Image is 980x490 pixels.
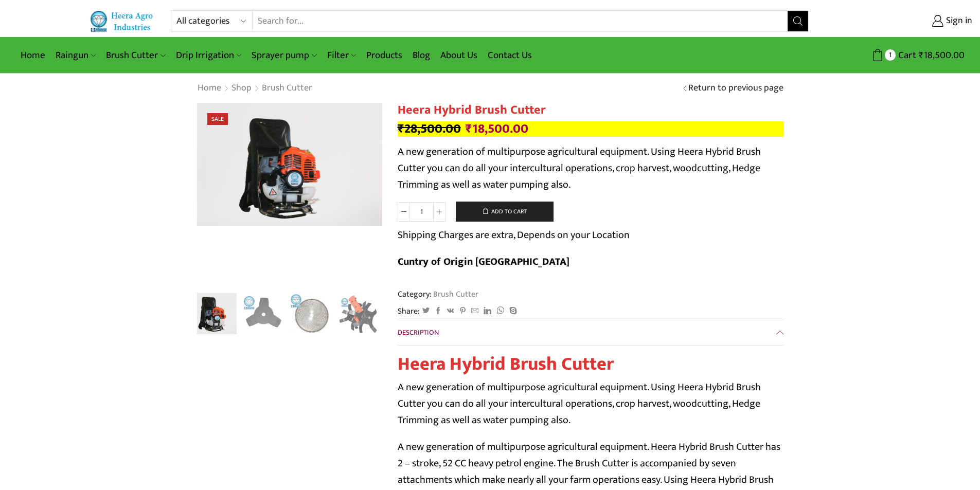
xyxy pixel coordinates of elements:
[398,320,783,345] a: Description
[410,202,433,222] input: Product quantity
[398,253,569,270] b: Cuntry of Origin [GEOGRAPHIC_DATA]
[824,12,972,30] a: Sign in
[290,293,332,334] li: 3 / 10
[242,293,284,334] li: 2 / 10
[194,292,237,334] a: Heera Brush Cutter
[398,305,420,317] span: Share:
[15,43,50,67] a: Home
[398,118,461,139] bdi: 28,500.00
[896,48,916,62] span: Cart
[246,43,322,67] a: Sprayer pump
[919,47,924,63] span: ₹
[407,43,435,67] a: Blog
[261,82,313,95] a: Brush Cutter
[197,82,313,95] nav: Breadcrumb
[242,293,284,336] a: 14
[688,82,783,95] a: Return to previous page
[337,293,380,336] a: 13
[819,46,965,65] a: 1 Cart ₹18,500.00
[919,47,965,63] bdi: 18,500.00
[337,293,380,336] img: WEEDER
[50,43,101,67] a: Raingun
[231,82,252,95] a: Shop
[197,103,382,226] img: Heera Brush Cutter
[398,103,783,118] h1: Heera Hybrid Brush Cutter
[398,326,439,338] span: Description
[398,227,630,243] p: Shipping Charges are extra, Depends on your Location
[197,82,222,95] a: Home
[398,379,783,428] p: A new generation of multipurpose agricultural equipment. Using Heera Hybrid Brush Cutter you can ...
[171,43,246,67] a: Drip Irrigation
[207,113,228,125] span: Sale
[398,353,783,375] h1: Heera Hybrid Brush Cutter
[361,43,407,67] a: Products
[466,118,472,139] span: ₹
[435,43,483,67] a: About Us
[432,287,478,301] a: Brush Cutter
[101,43,170,67] a: Brush Cutter
[885,49,896,60] span: 1
[398,143,783,193] p: A new generation of multipurpose agricultural equipment. Using Heera Hybrid Brush Cutter you can ...
[943,14,972,28] span: Sign in
[253,11,788,31] input: Search for...
[290,293,332,336] a: 15
[197,103,382,226] div: 1 / 10
[194,293,237,334] li: 1 / 10
[398,118,404,139] span: ₹
[456,202,554,222] button: Add to cart
[483,43,537,67] a: Contact Us
[337,293,380,334] li: 4 / 10
[322,43,361,67] a: Filter
[398,288,478,300] span: Category:
[466,118,528,139] bdi: 18,500.00
[788,11,808,31] button: Search button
